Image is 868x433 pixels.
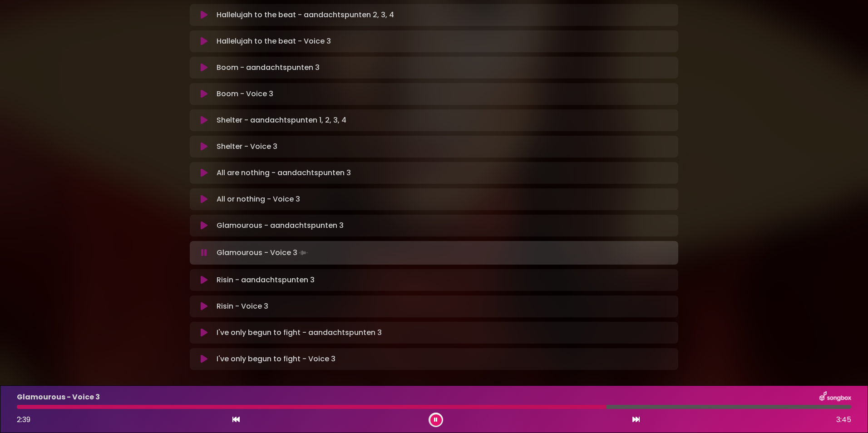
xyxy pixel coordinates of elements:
[217,62,320,73] p: Boom - aandachtspunten 3
[217,275,315,285] p: Risin - aandachtspunten 3
[17,392,100,403] p: Glamourous - Voice 3
[819,391,851,403] img: songbox-logo-white.png
[217,220,344,231] p: Glamourous - aandachtspunten 3
[217,89,273,99] p: Boom - Voice 3
[297,246,310,259] img: waveform4.gif
[217,167,351,178] p: All are nothing - aandachtspunten 3
[217,141,277,152] p: Shelter - Voice 3
[217,36,331,47] p: Hallelujah to the beat - Voice 3
[217,354,335,364] p: I've only begun to fight - Voice 3
[217,301,268,312] p: Risin - Voice 3
[217,327,382,338] p: I've only begun to fight - aandachtspunten 3
[217,10,394,20] p: Hallelujah to the beat - aandachtspunten 2, 3, 4
[217,115,346,126] p: Shelter - aandachtspunten 1, 2, 3, 4
[217,246,310,259] p: Glamourous - Voice 3
[217,194,300,205] p: All or nothing - Voice 3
